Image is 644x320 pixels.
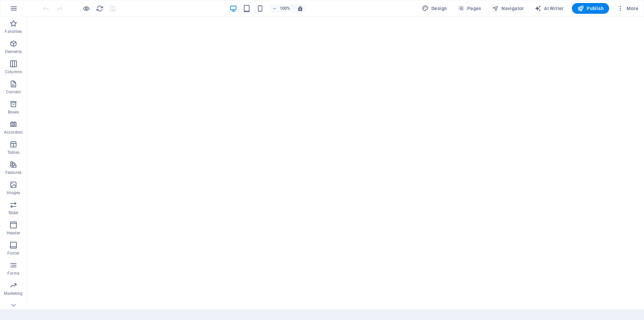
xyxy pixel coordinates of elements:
p: Header [7,230,20,236]
p: Columns [5,69,22,75]
button: reload [96,4,104,12]
p: Tables [7,150,19,155]
p: Favorites [5,29,22,34]
div: Design (Ctrl+Alt+Y) [419,3,450,14]
p: Boxes [8,109,19,115]
i: Reload page [96,5,104,12]
span: Design [422,5,447,12]
p: Slider [8,210,19,216]
p: Footer [7,250,19,256]
span: More [617,5,638,12]
button: 100% [270,4,293,12]
button: AI Writer [532,3,567,14]
span: AI Writer [535,5,564,12]
p: Content [6,89,21,95]
p: Images [7,190,20,195]
p: Elements [5,49,22,54]
p: Features [5,170,21,175]
button: Publish [572,3,609,14]
h6: 100% [280,4,290,12]
button: Click here to leave preview mode and continue editing [82,4,90,12]
p: Forms [7,271,19,276]
p: Accordion [4,130,23,135]
p: Marketing [4,291,22,296]
span: Pages [458,5,481,12]
span: Publish [577,5,604,12]
button: Pages [455,3,484,14]
button: More [614,3,641,14]
i: On resize automatically adjust zoom level to fit chosen device. [297,5,303,11]
button: Design [419,3,450,14]
span: Navigator [492,5,524,12]
button: Navigator [489,3,527,14]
